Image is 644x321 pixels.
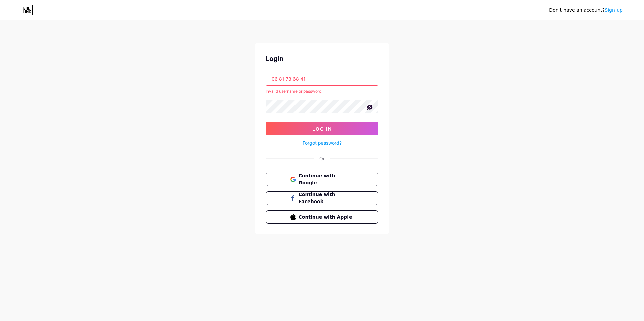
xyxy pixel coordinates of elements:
div: Invalid username or password. [266,88,378,94]
div: Don't have an account? [549,7,623,14]
span: Continue with Apple [299,214,354,221]
span: Log In [312,126,332,132]
span: Continue with Facebook [299,191,354,205]
a: Forgot password? [303,139,342,146]
span: Continue with Google [299,172,354,186]
button: Continue with Apple [266,210,378,224]
a: Sign up [605,7,623,13]
button: Continue with Facebook [266,191,378,205]
button: Log In [266,122,378,135]
div: Or [319,155,325,162]
div: Login [266,54,378,64]
button: Continue with Google [266,173,378,186]
input: Username [266,72,378,85]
